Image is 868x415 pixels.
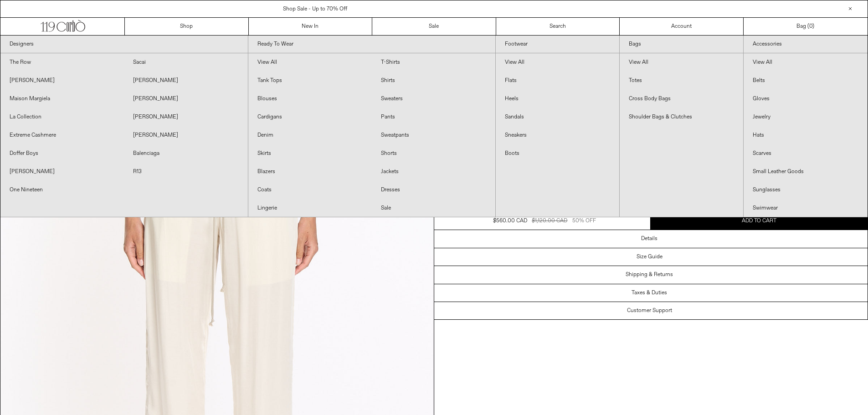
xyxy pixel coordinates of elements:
a: Boots [496,144,619,163]
h3: Customer Support [627,307,672,314]
a: [PERSON_NAME] [124,90,247,108]
div: $1,120.00 CAD [532,217,567,225]
a: [PERSON_NAME] [124,108,247,126]
a: The Row [0,53,124,72]
a: La Collection [0,108,124,126]
div: 50% OFF [572,217,596,225]
a: Heels [496,90,619,108]
a: Sandals [496,108,619,126]
a: Search [496,18,620,35]
a: Dresses [372,181,495,199]
a: Cardigans [248,108,372,126]
h3: Details [641,236,657,242]
span: 0 [809,23,812,30]
a: Tank Tops [248,72,372,90]
div: $560.00 CAD [493,217,527,225]
a: Balenciaga [124,144,247,163]
a: Swimwear [744,199,868,217]
a: Sweaters [372,90,495,108]
a: Small Leather Goods [744,163,868,181]
a: Hats [744,126,868,144]
a: [PERSON_NAME] [124,72,247,90]
a: T-Shirts [372,53,495,72]
h3: Shipping & Returns [626,272,673,278]
span: ) [809,22,814,31]
a: Doffer Boys [0,144,124,163]
a: Extreme Cashmere [0,126,124,144]
a: Shoulder Bags & Clutches [620,108,743,126]
a: Pants [372,108,495,126]
a: Maison Margiela [0,90,124,108]
a: Bag () [744,18,868,35]
a: Sneakers [496,126,619,144]
a: Cross Body Bags [620,90,743,108]
a: [PERSON_NAME] [0,72,124,90]
a: Flats [496,72,619,90]
a: One Nineteen [0,181,124,199]
a: Sale [372,18,496,35]
a: Belts [744,72,868,90]
a: Totes [620,72,743,90]
a: View All [248,53,372,72]
button: Add to cart [651,212,868,230]
a: Shop Sale - Up to 70% Off [283,5,347,13]
h3: Size Guide [637,254,663,260]
a: Shirts [372,72,495,90]
a: Designers [0,36,248,53]
a: Lingerie [248,199,372,217]
a: Bags [620,36,743,53]
a: View All [744,53,868,72]
a: Coats [248,181,372,199]
a: Accessories [744,36,868,53]
a: Shorts [372,144,495,163]
h3: Taxes & Duties [632,290,667,296]
a: Sunglasses [744,181,868,199]
a: Gloves [744,90,868,108]
a: Blouses [248,90,372,108]
a: Ready To Wear [248,36,496,53]
a: Jewelry [744,108,868,126]
a: Account [620,18,744,35]
a: Shop [125,18,249,35]
a: [PERSON_NAME] [124,126,247,144]
a: Skirts [248,144,372,163]
a: Footwear [496,36,619,53]
a: Blazers [248,163,372,181]
span: Add to cart [742,217,776,225]
a: New In [249,18,373,35]
a: R13 [124,163,247,181]
a: Sweatpants [372,126,495,144]
a: View All [620,53,743,72]
a: [PERSON_NAME] [0,163,124,181]
a: View All [496,53,619,72]
a: Denim [248,126,372,144]
a: Sacai [124,53,247,72]
a: Jackets [372,163,495,181]
a: Sale [372,199,495,217]
a: Scarves [744,144,868,163]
